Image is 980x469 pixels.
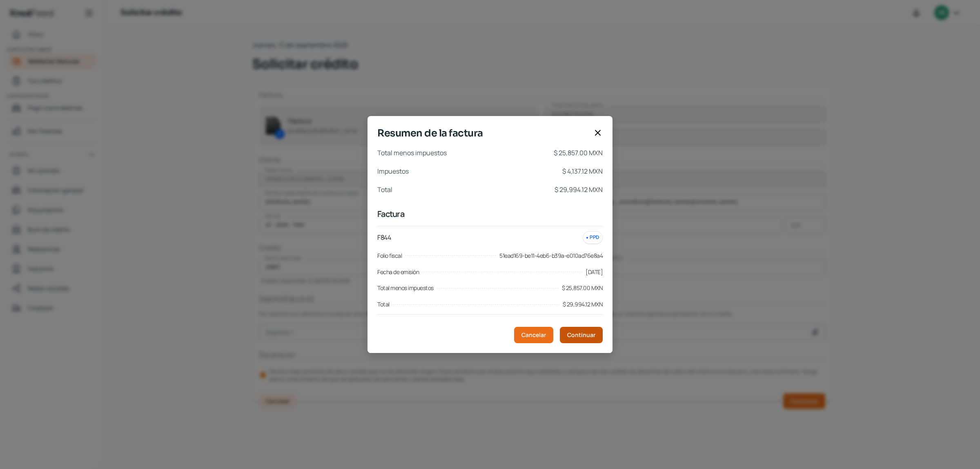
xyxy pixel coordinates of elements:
[377,283,434,293] span: Total menos impuestos
[377,184,392,196] p: Total
[377,165,409,177] p: Impuestos
[377,208,603,219] p: Factura
[514,327,553,343] button: Cancelar
[562,165,603,177] p: $ 4,137.12 MXN
[377,147,447,159] p: Total menos impuestos
[377,299,390,309] span: Total
[586,267,603,277] span: [DATE]
[563,299,603,309] span: $ 29,994.12 MXN
[554,147,603,159] p: $ 25,857.00 MXN
[377,267,419,277] span: Fecha de emisión
[562,283,603,293] span: $ 25,857.00 MXN
[377,251,402,261] span: Folio fiscal
[499,251,603,261] span: 51ead169-be11-4eb6-b39a-e010ad76e8a4
[560,327,603,343] button: Continuar
[521,332,546,338] span: Cancelar
[555,184,603,196] p: $ 29,994.12 MXN
[377,126,590,141] span: Resumen de la factura
[583,231,603,244] div: PPD
[567,332,595,338] span: Continuar
[377,232,391,243] p: F844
